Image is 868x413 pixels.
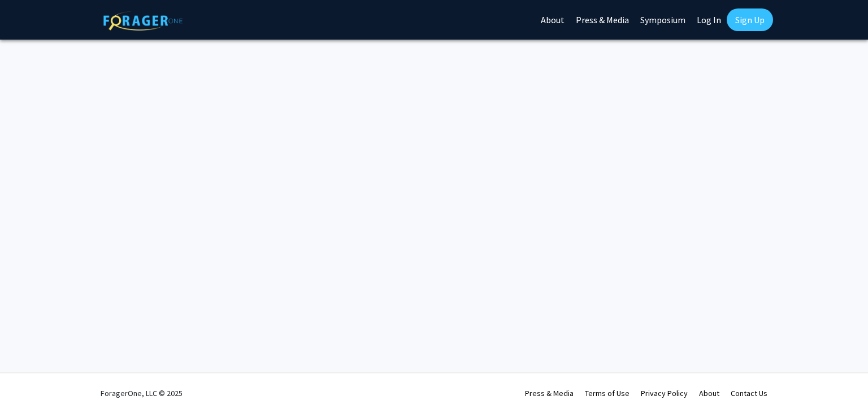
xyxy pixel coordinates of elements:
[101,373,183,413] div: ForagerOne, LLC © 2025
[641,388,688,398] a: Privacy Policy
[103,11,183,31] img: ForagerOne Logo
[727,8,773,31] a: Sign Up
[585,388,630,398] a: Terms of Use
[699,388,719,398] a: About
[731,388,767,398] a: Contact Us
[525,388,574,398] a: Press & Media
